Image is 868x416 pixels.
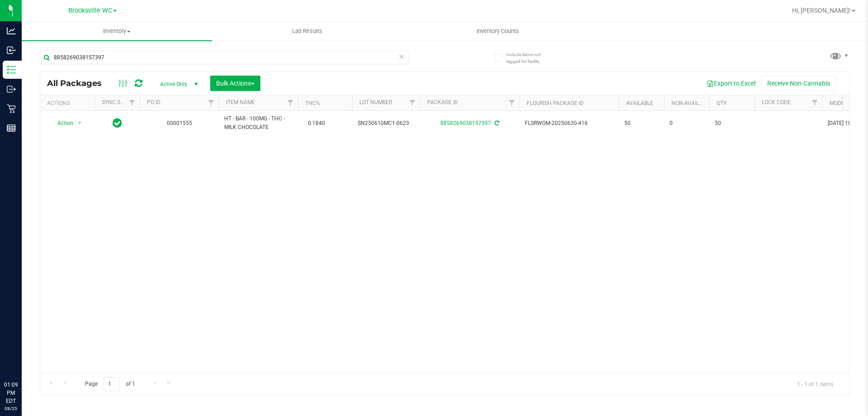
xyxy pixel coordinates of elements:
[7,104,16,113] inline-svg: Retail
[398,51,405,62] span: Clear
[74,117,85,129] span: select
[104,377,120,391] input: 1
[506,51,552,65] span: Include items not tagged for facility
[210,76,260,91] button: Bulk Actions
[440,120,491,126] a: 8858269038157397
[717,100,726,106] a: Qty
[22,22,212,41] a: Inventory
[147,99,160,105] a: PO ID
[624,119,659,128] span: 50
[68,7,112,14] span: Brooksville WC
[7,124,16,133] inline-svg: Reports
[359,99,392,105] a: Lot Number
[525,119,613,128] span: FLSRWGM-20250630-416
[283,95,298,110] a: Filter
[212,22,402,41] a: Lab Results
[7,85,16,94] inline-svg: Outbound
[701,76,761,91] button: Export to Excel
[47,78,111,88] span: All Packages
[47,100,91,106] div: Actions
[7,65,16,74] inline-svg: Inventory
[303,117,330,130] span: 0.1840
[626,100,653,106] a: Available
[527,100,584,106] a: Flourish Package ID
[762,99,791,105] a: Lock Code
[204,95,219,110] a: Filter
[167,120,192,126] a: 00001555
[125,95,140,110] a: Filter
[224,115,292,132] span: HT - BAR - 100MG - THC - MILK CHOCOLATE
[427,99,458,105] a: Package ID
[4,381,18,405] p: 01:09 PM EDT
[402,22,593,41] a: Inventory Counts
[505,95,519,110] a: Filter
[280,27,335,35] span: Lab Results
[761,76,836,91] button: Receive Non-Cannabis
[358,119,415,128] span: SN250610MC1-0623
[405,95,420,110] a: Filter
[216,80,255,87] span: Bulk Actions
[493,120,499,126] span: Sync from Compliance System
[40,51,409,64] input: Search Package ID, Item Name, SKU, Lot or Part Number...
[49,117,74,129] span: Action
[305,100,320,106] a: THC%
[792,7,851,14] span: Hi, [PERSON_NAME]!
[464,27,531,35] span: Inventory Counts
[9,344,36,371] iframe: Resource center
[671,100,712,106] a: Non-Available
[807,95,822,110] a: Filter
[77,377,142,391] span: Page of 1
[22,27,212,35] span: Inventory
[113,117,122,129] span: In Sync
[670,119,704,128] span: 0
[7,46,16,55] inline-svg: Inbound
[102,99,137,105] a: Sync Status
[226,99,255,105] a: Item Name
[790,377,840,391] span: 1 - 1 of 1 items
[715,119,749,128] span: 50
[7,26,16,35] inline-svg: Analytics
[4,405,18,412] p: 08/25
